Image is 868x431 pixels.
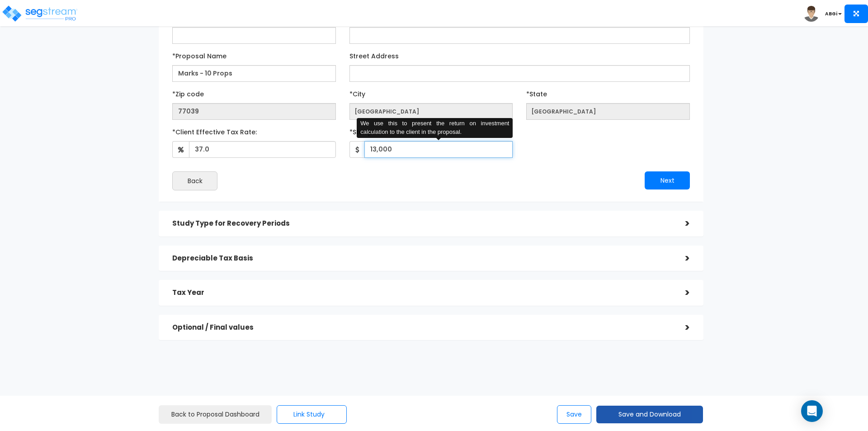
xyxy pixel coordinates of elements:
[172,324,672,332] h5: Optional / Final values
[672,217,690,231] div: >
[349,86,365,99] label: *City
[672,286,690,300] div: >
[801,400,823,422] div: Open Intercom Messenger
[172,124,257,137] label: *Client Effective Tax Rate:
[277,405,347,424] button: Link Study
[803,6,819,22] img: avatar.png
[349,48,399,61] label: Street Address
[526,86,547,99] label: *State
[172,48,226,61] label: *Proposal Name
[672,251,690,265] div: >
[357,118,513,137] div: We use this to present the return on investment calculation to the client in the proposal.
[645,171,690,189] button: Next
[172,289,672,297] h5: Tax Year
[1,5,78,23] img: logo_pro_r.png
[557,405,591,424] button: Save
[172,220,672,227] h5: Study Type for Recovery Periods
[596,406,703,423] button: Save and Download
[672,321,690,335] div: >
[172,86,204,99] label: *Zip code
[159,405,272,424] a: Back to Proposal Dashboard
[349,124,384,137] label: *Study Fee
[825,10,837,17] b: ABGi
[172,255,672,262] h5: Depreciable Tax Basis
[172,171,217,190] button: Back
